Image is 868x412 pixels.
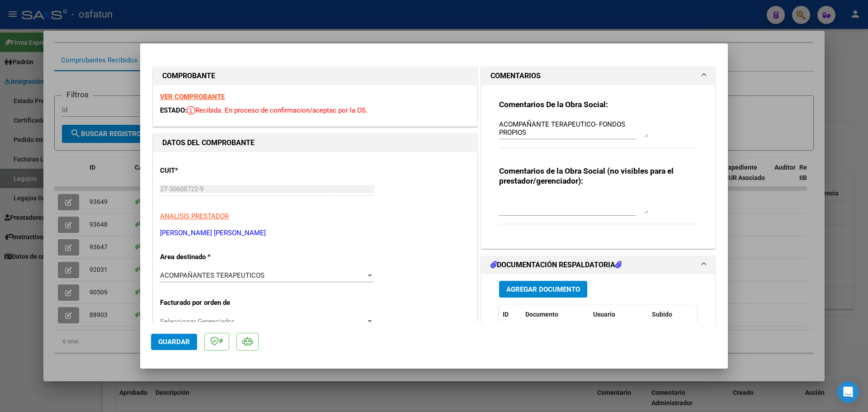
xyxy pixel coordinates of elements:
strong: DATOS DEL COMPROBANTE [162,138,255,147]
h1: COMENTARIOS [491,71,541,81]
span: Agregar Documento [506,285,580,294]
p: [PERSON_NAME] [PERSON_NAME] [160,228,470,238]
mat-expansion-panel-header: DOCUMENTACIÓN RESPALDATORIA [481,256,715,274]
span: Guardar [158,338,190,346]
strong: Comentarios De la Obra Social: [499,100,608,109]
strong: Comentarios de la Obra Social (no visibles para el prestador/gerenciador): [499,166,674,185]
span: ID [503,311,509,318]
p: Area destinado * [160,252,253,262]
mat-expansion-panel-header: COMENTARIOS [481,67,715,85]
span: Recibida. En proceso de confirmacion/aceptac por la OS. [187,106,368,114]
datatable-header-cell: Documento [522,305,590,324]
span: ESTADO: [160,106,187,114]
datatable-header-cell: Subido [648,305,693,324]
span: Documento [525,311,558,318]
span: ACOMPAÑANTES TERAPEUTICOS [160,271,264,279]
span: ANALISIS PRESTADOR [160,212,229,220]
datatable-header-cell: Usuario [590,305,648,324]
div: Open Intercom Messenger [837,381,859,403]
h1: DOCUMENTACIÓN RESPALDATORIA [491,260,622,270]
a: VER COMPROBANTE [160,93,225,101]
datatable-header-cell: Acción [693,305,739,324]
span: Usuario [593,311,615,318]
span: Subido [652,311,672,318]
p: CUIT [160,166,253,176]
div: COMENTARIOS [481,85,715,249]
span: Seleccionar Gerenciador [160,317,366,326]
datatable-header-cell: ID [499,305,522,324]
button: Agregar Documento [499,281,587,298]
p: Facturado por orden de [160,298,253,308]
strong: COMPROBANTE [162,71,215,80]
button: Guardar [151,334,197,350]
